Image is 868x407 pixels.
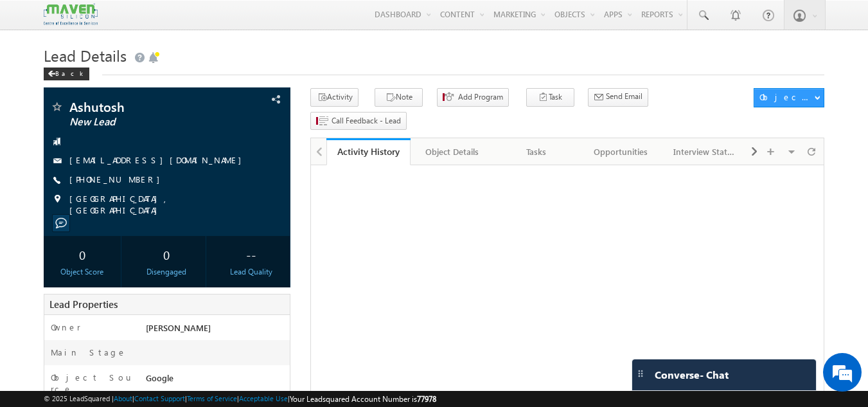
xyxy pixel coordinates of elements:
div: 0 [47,242,118,266]
button: Add Program [437,88,509,107]
span: Ashutosh [69,100,222,113]
a: Contact Support [134,394,185,402]
div: Back [44,68,89,80]
a: Interview Status [663,138,747,165]
a: Terms of Service [187,394,237,402]
a: Activity History [326,138,411,165]
a: Tasks [495,138,579,165]
a: Object Details [411,138,495,165]
span: Lead Details [44,45,127,66]
span: Call Feedback - Lead [332,115,401,127]
div: Activity History [336,145,401,158]
span: © 2025 LeadSquared | | | | | [44,393,436,405]
label: Owner [51,321,81,333]
div: Interview Status [673,144,736,159]
button: Send Email [588,88,648,107]
a: Acceptable Use [239,394,288,402]
div: Opportunities [589,144,651,159]
label: Object Source [51,372,134,395]
button: Object Actions [754,88,824,107]
span: Send Email [606,91,642,102]
div: Object Score [47,266,118,278]
span: Converse - Chat [655,369,729,381]
div: Disengaged [131,266,202,278]
span: Lead Properties [49,298,118,311]
div: -- [215,242,287,266]
div: Lead Quality [215,266,287,278]
button: Task [526,88,574,107]
div: Object Details [421,144,483,159]
span: [PHONE_NUMBER] [69,174,166,186]
span: New Lead [69,116,222,129]
span: Add Program [458,91,503,103]
div: Google [143,372,290,390]
div: Tasks [505,144,567,159]
img: Custom Logo [44,3,98,26]
button: Note [375,88,423,107]
button: Activity [310,88,359,107]
span: Your Leadsquared Account Number is [290,394,436,404]
a: About [114,394,132,402]
span: [GEOGRAPHIC_DATA], [GEOGRAPHIC_DATA] [69,193,269,216]
div: 0 [131,242,202,266]
a: Back [44,67,96,78]
span: 77978 [417,394,436,404]
a: [EMAIL_ADDRESS][DOMAIN_NAME] [69,154,248,165]
span: [PERSON_NAME] [146,322,211,333]
label: Main Stage [51,347,127,358]
a: Opportunities [579,138,663,165]
button: Call Feedback - Lead [310,112,407,131]
div: Object Actions [759,91,814,103]
img: carter-drag [635,368,646,379]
